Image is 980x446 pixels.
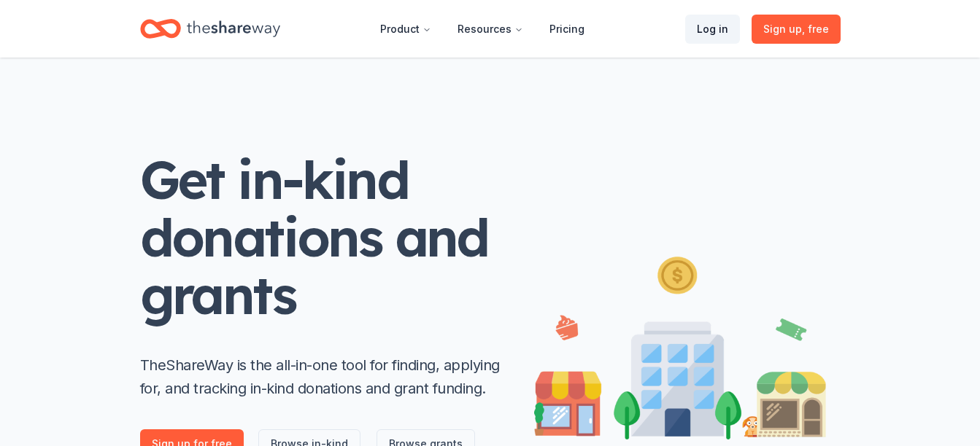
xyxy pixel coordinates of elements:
span: , free [802,23,829,35]
a: Sign up, free [752,15,841,44]
a: Pricing [538,15,596,44]
button: Resources [446,15,535,44]
a: Home [140,12,280,46]
span: Sign up [763,20,829,38]
h1: Get in-kind donations and grants [140,151,505,324]
nav: Main [369,12,596,46]
button: Product [369,15,443,44]
p: TheShareWay is the all-in-one tool for finding, applying for, and tracking in-kind donations and ... [140,353,505,400]
a: Log in [685,15,740,44]
img: Illustration for landing page [534,251,826,439]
